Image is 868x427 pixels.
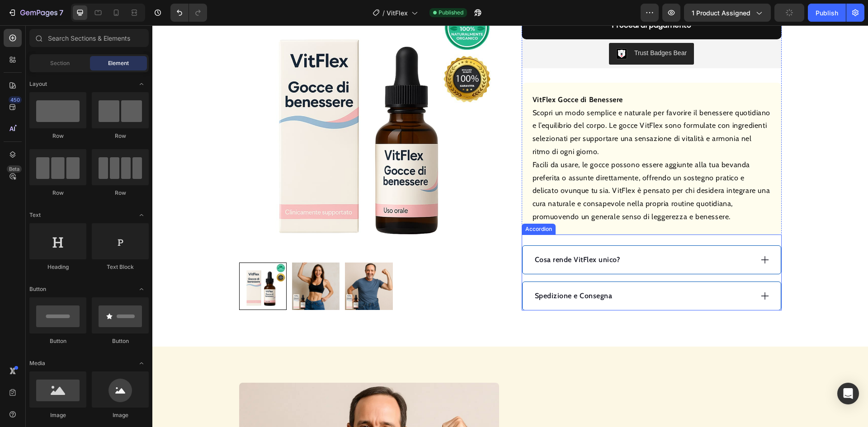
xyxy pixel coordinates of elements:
div: Heading [29,263,86,271]
button: 1 product assigned [684,4,771,22]
div: Row [92,132,149,140]
p: Scopri un modo semplice e naturale per favorire il benessere quotidiano e l’equilibrio del corpo.... [380,70,618,131]
strong: VitFlex Gocce di Benessere [380,70,471,79]
p: 7 [59,7,63,18]
span: Published [439,9,463,17]
div: Publish [816,8,838,18]
div: Trust Badges Bear [482,23,534,33]
span: Toggle open [134,356,149,371]
div: Open Intercom Messenger [837,383,859,404]
span: Toggle open [134,77,149,91]
button: Trust Badges Bear [457,18,542,39]
span: Text [29,211,41,219]
div: Accordion [371,200,401,208]
div: Button [29,337,86,345]
span: Toggle open [134,282,149,296]
div: 450 [9,96,22,103]
div: Image [92,411,149,419]
span: Media [29,359,45,367]
div: Row [92,189,149,197]
button: Publish [808,4,846,22]
div: Row [29,132,86,140]
span: VitFlex [387,8,408,18]
span: / [382,8,385,18]
div: Row [29,189,86,197]
input: Search Sections & Elements [29,29,149,47]
div: Beta [7,165,22,173]
img: CLDR_q6erfwCEAE=.png [464,23,475,34]
div: Text Block [92,263,149,271]
div: Image [29,411,86,419]
div: Undo/Redo [170,4,207,22]
button: 7 [4,4,67,22]
p: Cosa rende VitFlex unico? [382,229,468,240]
span: 1 product assigned [692,8,750,18]
p: Spedizione e Consegna [382,265,460,276]
span: Toggle open [134,208,149,222]
span: Section [50,59,70,67]
p: Facili da usare, le gocce possono essere aggiunte alla tua bevanda preferita o assunte direttamen... [380,135,618,196]
div: Button [92,337,149,345]
span: Layout [29,80,47,88]
span: Element [108,59,129,67]
iframe: Design area [152,25,868,427]
span: Button [29,285,46,293]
